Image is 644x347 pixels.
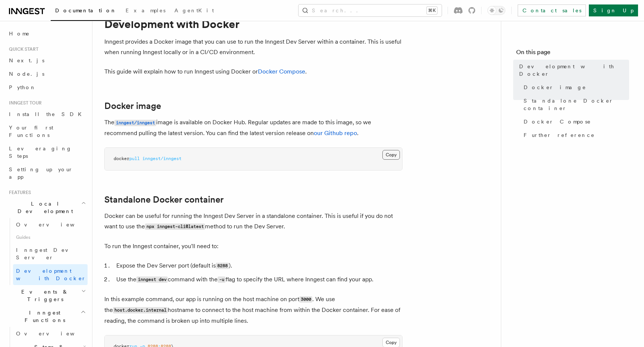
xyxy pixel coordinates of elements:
a: Examples [121,2,170,20]
span: Development with Docker [16,268,86,281]
a: Your first Functions [6,121,88,142]
a: Docker Compose [521,115,629,128]
a: Contact sales [518,4,586,16]
p: In this example command, our app is running on the host machine on port . We use the hostname to ... [104,294,402,326]
span: Quick start [6,46,38,52]
code: host.docker.internal [113,307,168,313]
span: Examples [126,7,165,13]
a: Docker image [104,101,161,111]
a: Python [6,81,88,94]
span: Inngest Dev Server [16,247,80,260]
a: Standalone Docker container [104,194,224,205]
li: Use the command with the flag to specify the URL where Inngest can find your app. [114,274,402,285]
button: Toggle dark mode [487,6,505,15]
a: inngest/inngest [114,119,156,126]
span: Leveraging Steps [9,146,72,159]
p: Docker can be useful for running the Inngest Dev Server in a standalone container. This is useful... [104,211,402,232]
span: Overview [16,331,93,337]
button: Search...⌘K [299,4,442,16]
span: Features [6,190,31,196]
a: Standalone Docker container [521,94,629,115]
a: Leveraging Steps [6,142,88,163]
a: Docker Compose [258,68,305,75]
span: Docker Compose [524,118,591,125]
div: Local Development [6,218,88,285]
span: Development with Docker [519,63,629,78]
button: Inngest Functions [6,306,88,327]
a: Overview [13,327,88,340]
code: npx inngest-cli@latest [145,223,205,230]
a: Inngest Dev Server [13,243,88,264]
code: -u [218,276,225,283]
button: Copy [382,150,400,160]
a: Setting up your app [6,163,88,184]
span: Node.js [9,71,44,77]
h4: On this page [516,48,629,60]
code: inngest dev [136,276,168,283]
span: pull [129,156,140,161]
span: Further reference [524,131,595,139]
span: Events & Triggers [6,288,81,303]
span: Inngest Functions [6,309,80,324]
button: Events & Triggers [6,285,88,306]
a: our Github repo [314,129,357,137]
a: Sign Up [589,4,638,16]
p: To run the Inngest container, you'll need to: [104,241,402,251]
a: AgentKit [170,2,218,20]
code: 8288 [216,263,229,269]
h1: Development with Docker [104,17,402,31]
a: Development with Docker [13,264,88,285]
kbd: ⌘K [427,7,437,14]
span: Standalone Docker container [524,97,629,112]
span: Local Development [6,200,81,215]
span: docker [114,156,129,161]
button: Local Development [6,197,88,218]
span: Home [9,30,30,37]
li: Expose the Dev Server port (default is ). [114,260,402,271]
span: Next.js [9,57,44,63]
p: This guide will explain how to run Inngest using Docker or . [104,66,402,77]
span: Setting up your app [9,166,73,180]
p: The image is available on Docker Hub. Regular updates are made to this image, so we recommend pul... [104,117,402,138]
span: AgentKit [174,7,214,13]
a: Install the SDK [6,107,88,121]
a: Node.js [6,67,88,81]
p: Inngest provides a Docker image that you can use to run the Inngest Dev Server within a container... [104,37,402,57]
a: Next.js [6,54,88,67]
code: 3000 [299,296,312,303]
a: Development with Docker [516,60,629,81]
span: Docker image [524,84,586,91]
a: Docker image [521,81,629,94]
span: Python [9,84,36,90]
span: Guides [13,231,88,243]
a: Documentation [51,2,121,21]
a: Home [6,27,88,40]
span: Inngest tour [6,100,42,106]
span: Overview [16,222,93,228]
span: Your first Functions [9,125,53,138]
a: Overview [13,218,88,231]
span: inngest/inngest [142,156,181,161]
a: Further reference [521,128,629,142]
code: inngest/inngest [114,120,156,126]
span: Documentation [55,7,117,13]
span: Install the SDK [9,111,86,117]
